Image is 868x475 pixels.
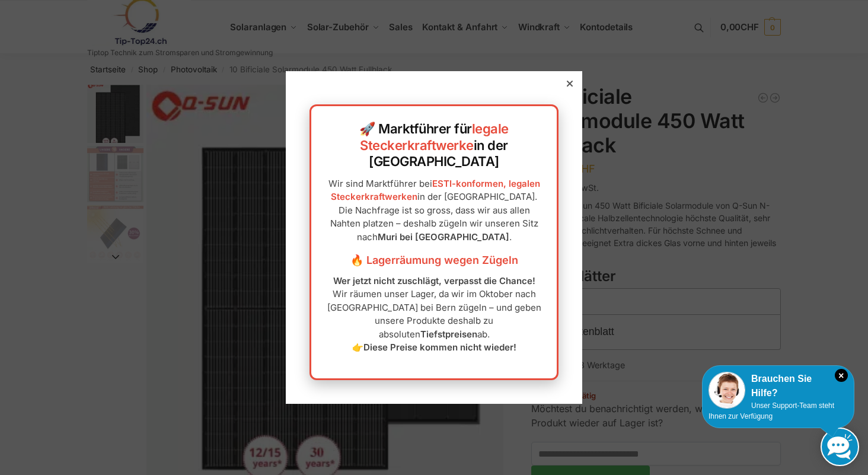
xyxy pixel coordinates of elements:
strong: Muri bei [GEOGRAPHIC_DATA] [378,231,509,243]
p: Wir räumen unser Lager, da wir im Oktober nach [GEOGRAPHIC_DATA] bei Bern zügeln – und geben unse... [323,275,545,355]
strong: Wer jetzt nicht zuschlägt, verpasst die Chance! [333,275,535,286]
i: Schließen [835,369,848,382]
div: Brauchen Sie Hilfe? [709,372,848,400]
span: Unser Support-Team steht Ihnen zur Verfügung [709,401,834,420]
p: Wir sind Marktführer bei in der [GEOGRAPHIC_DATA]. Die Nachfrage ist so gross, dass wir aus allen... [323,177,545,244]
h3: 🔥 Lagerräumung wegen Zügeln [323,253,545,268]
strong: Tiefstpreisen [420,329,477,340]
img: Customer service [709,372,745,409]
a: ESTI-konformen, legalen Steckerkraftwerken [331,178,540,203]
h2: 🚀 Marktführer für in der [GEOGRAPHIC_DATA] [323,121,545,170]
a: legale Steckerkraftwerke [360,121,509,153]
strong: Diese Preise kommen nicht wieder! [363,342,516,353]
